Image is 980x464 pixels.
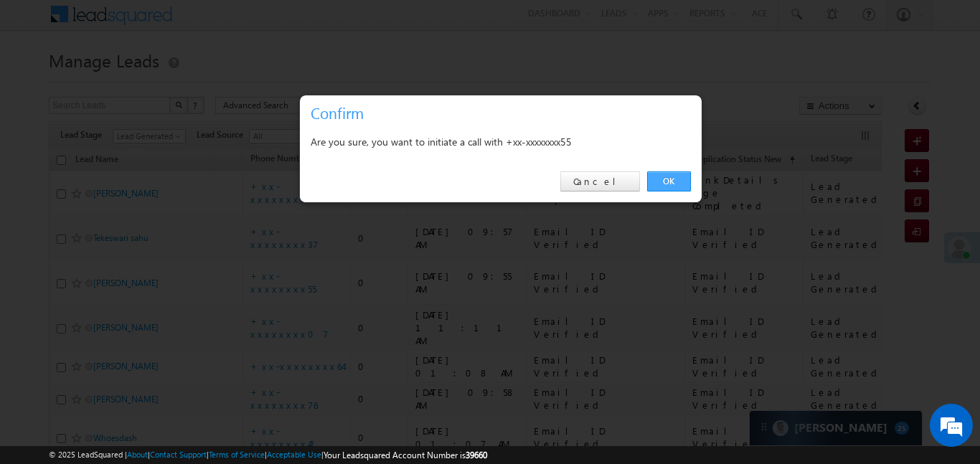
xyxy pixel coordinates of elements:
a: Cancel [560,171,640,191]
textarea: Type your message and hit 'Enter' [19,133,262,349]
span: 39660 [466,450,487,460]
a: Terms of Service [209,450,265,459]
div: Minimize live chat window [235,7,270,42]
h3: Confirm [311,100,697,126]
a: OK [647,171,691,191]
div: Are you sure, you want to initiate a call with +xx-xxxxxxxx55 [311,133,691,151]
div: Chat with us now [75,75,241,94]
a: About [127,450,148,459]
img: d_60004797649_company_0_60004797649 [24,75,60,94]
em: Start Chat [195,361,260,380]
a: Contact Support [150,450,207,459]
span: Your Leadsquared Account Number is [324,450,487,460]
span: © 2025 LeadSquared | | | | | [49,448,487,462]
a: Acceptable Use [267,450,321,459]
